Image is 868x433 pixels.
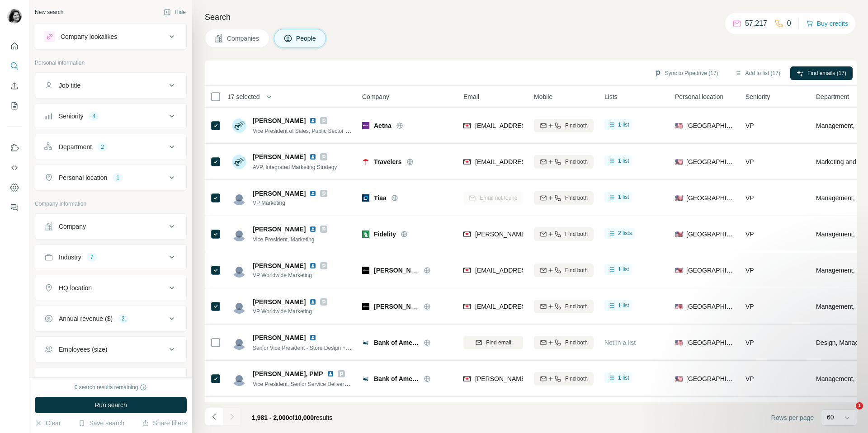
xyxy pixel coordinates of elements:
span: Personal location [675,92,723,101]
img: Avatar [232,299,246,314]
span: 17 selected [227,92,260,101]
button: Clear [35,419,61,428]
img: provider findymail logo [463,121,471,130]
span: [PERSON_NAME] [253,152,306,161]
img: provider findymail logo [463,374,471,383]
span: Fidelity [374,230,396,239]
span: VP [745,303,754,310]
span: [PERSON_NAME], PMP [253,369,323,378]
button: Use Surfe on LinkedIn [7,140,22,156]
img: provider findymail logo [463,302,471,311]
img: LinkedIn logo [309,298,316,306]
span: 1 list [618,301,629,310]
span: [PERSON_NAME] [253,116,306,125]
span: Find both [565,122,588,130]
span: 🇺🇸 [675,121,683,130]
span: Tiaa [374,193,387,202]
span: VP [745,122,754,129]
span: 🇺🇸 [675,157,683,166]
span: 1 list [618,265,629,273]
p: 57,217 [745,18,767,29]
span: 🇺🇸 [675,266,683,275]
button: HQ location [35,277,186,299]
button: Search [7,58,22,74]
button: Industry7 [35,246,186,268]
button: Find email [463,336,523,349]
img: provider findymail logo [463,157,471,166]
button: Save search [78,419,124,428]
span: [GEOGRAPHIC_DATA] [686,157,735,166]
span: VP [745,339,754,346]
img: LinkedIn logo [309,262,316,269]
span: VP [745,194,754,202]
span: [PERSON_NAME] Financial Group Inc. [374,267,490,274]
span: [GEOGRAPHIC_DATA] [686,193,735,202]
img: Logo of Bank of America [362,339,369,346]
img: LinkedIn logo [309,334,316,341]
img: Avatar [232,118,246,133]
span: Find both [565,266,588,274]
span: AVP, Integrated Marketing Strategy [253,164,337,170]
div: Employees (size) [59,345,107,354]
button: Enrich CSV [7,78,22,94]
span: Find both [565,302,588,311]
img: provider findymail logo [463,266,471,275]
img: Logo of Aetna [362,122,369,129]
span: 1 list [618,121,629,129]
span: VP [745,231,754,238]
span: Email [463,92,479,101]
span: People [296,34,317,43]
div: 1 [113,174,123,182]
div: Company lookalikes [61,32,117,41]
span: Company [362,92,389,101]
span: VP Worldwide Marketing [253,271,327,279]
span: of [289,414,295,421]
span: [PERSON_NAME] Financial Group Inc. [374,303,490,310]
p: 0 [787,18,791,29]
span: 🇺🇸 [675,230,683,239]
span: Senior Vice President - Store Design + Merchandising [253,344,382,351]
button: Hide [157,5,192,19]
span: 2 lists [618,229,632,237]
span: [PERSON_NAME] [253,297,306,306]
span: Find both [565,194,588,202]
img: provider findymail logo [463,230,471,239]
img: Avatar [232,372,246,386]
p: Personal information [35,59,187,67]
div: 7 [87,253,97,261]
span: Find email [486,339,511,347]
span: VP Marketing [253,199,327,207]
img: Avatar [7,9,22,24]
iframe: To enrich screen reader interactions, please activate Accessibility in Grammarly extension settings [837,402,859,424]
div: Technologies [59,376,96,385]
button: Navigate to previous page [205,408,223,426]
span: Find both [565,339,588,347]
span: Bank of America [374,338,419,347]
div: 2 [118,315,128,323]
div: Industry [59,253,81,262]
span: Bank of America [374,374,419,383]
span: Companies [227,34,260,43]
span: VP [745,267,754,274]
span: [PERSON_NAME][EMAIL_ADDRESS][PERSON_NAME][DOMAIN_NAME] [475,231,687,238]
span: Aetna [374,121,392,130]
div: Job title [59,81,80,90]
button: Find both [534,372,594,386]
button: Find both [534,300,594,313]
button: Quick start [7,38,22,54]
span: Vice President, Senior Service Delivery Manager [253,380,370,387]
span: [GEOGRAPHIC_DATA] [686,374,735,383]
span: [GEOGRAPHIC_DATA] [686,338,735,347]
img: LinkedIn logo [327,370,334,377]
span: 1,981 - 2,000 [252,414,289,421]
span: [EMAIL_ADDRESS][DOMAIN_NAME] [475,122,582,129]
button: Annual revenue ($)2 [35,308,186,329]
p: Company information [35,200,187,208]
button: Employees (size) [35,339,186,360]
span: Not in a list [604,339,636,346]
span: results [252,414,332,421]
span: VP [745,158,754,165]
p: 60 [827,413,834,422]
button: Job title [35,75,186,96]
div: 2 [97,143,108,151]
